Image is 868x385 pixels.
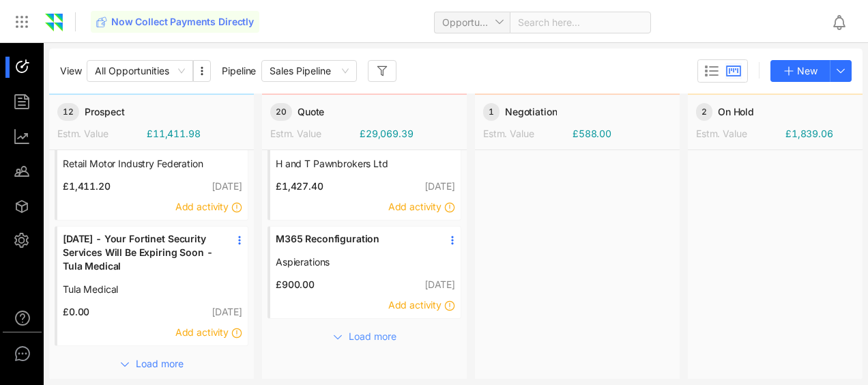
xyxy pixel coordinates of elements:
img: Zomentum Logo [44,12,64,33]
span: 12 [57,103,79,121]
span: Add activity [175,201,229,212]
span: Now Collect Payments Directly [111,15,254,29]
span: £900.00 [270,278,315,291]
span: All Opportunities [95,61,185,81]
span: [DATE] [212,180,242,192]
div: Notifications [831,6,858,38]
span: Estm. Value [483,128,534,139]
span: Estm. Value [57,128,108,139]
a: Aspierations [276,255,433,269]
button: Now Collect Payments Directly [91,11,259,33]
span: Load more [136,356,184,371]
span: [DATE] [424,180,455,192]
span: Negotiation [505,105,557,119]
span: Estm. Value [270,128,321,139]
div: [DATE] - Your Fortinet Security Services Will Be Expiring Soon - Tula MedicalTula Medical£0.00[DA... [55,226,248,346]
span: Quote [298,105,324,119]
button: Load more [106,352,197,373]
span: Pipeline [222,64,256,78]
div: M365 ReconfigurationAspierations£900.00[DATE]Add activity [267,226,461,319]
span: £1,411.20 [57,180,111,193]
span: £11,411.98 [147,127,201,141]
span: [DATE] - Your Fortinet Security Services Will Be Expiring Soon - Tula Medical [63,232,220,273]
span: Opportunity [442,12,502,33]
span: Add activity [175,326,229,338]
button: New [770,60,830,82]
span: £0.00 [57,305,89,319]
span: Load more [349,329,396,344]
div: H & T Additional Google Workspace Enterprise StandardH and T Pawnbrokers Ltd£1,427.40[DATE]Add ac... [267,114,461,220]
a: Tula Medical [63,283,220,296]
span: Add activity [388,201,442,212]
span: £588.00 [573,127,611,141]
span: £29,069.39 [360,127,414,141]
span: 20 [270,103,292,121]
span: 1 [483,103,500,121]
span: £1,427.40 [270,180,323,193]
span: [DATE] [424,279,455,290]
span: Prospect [85,105,125,119]
span: 2 [696,103,712,121]
a: Retail Motor Industry Federation [63,157,220,171]
a: [DATE] - Your Fortinet Security Services Will Be Expiring Soon - Tula Medical [63,232,220,283]
span: M365 Reconfiguration [276,232,433,246]
span: [DATE] [212,306,242,317]
button: Load more [319,324,409,346]
span: New [797,63,818,79]
span: View [60,64,81,78]
span: Sales Pipeline [270,61,349,81]
div: RMIF - Resco Mobile - InspectionsRetail Motor Industry Federation£1,411.20[DATE]Add activity [55,114,248,220]
span: On Hold [718,105,754,119]
span: Add activity [388,299,442,311]
a: H and T Pawnbrokers Ltd [276,157,433,171]
a: M365 Reconfiguration [276,232,433,255]
span: £1,839.06 [785,127,833,141]
span: Estm. Value [696,128,747,139]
